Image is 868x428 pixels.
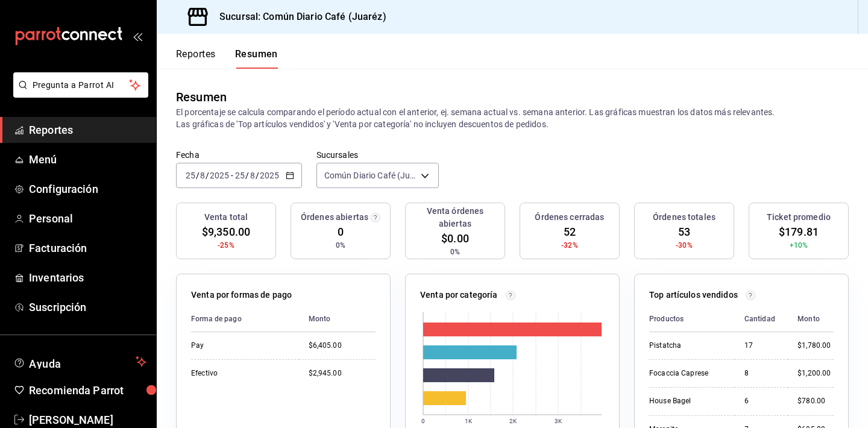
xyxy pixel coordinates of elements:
h3: Órdenes abiertas [301,211,368,224]
text: 3K [555,418,562,424]
input: ---- [209,171,230,180]
text: 0 [421,418,425,424]
div: Pay [191,341,289,351]
label: Fecha [176,151,302,159]
div: 8 [744,368,778,379]
span: Configuración [29,181,146,197]
div: Resumen [176,88,227,106]
h3: Sucursal: Común Diario Café (Juaréz) [210,10,386,24]
div: House Bagel [649,396,725,406]
input: ---- [259,171,280,180]
input: -- [250,171,256,180]
span: 0% [450,247,460,257]
span: / [256,171,259,180]
span: $0.00 [441,230,469,247]
span: Inventarios [29,269,146,286]
div: Pistatcha [649,341,725,351]
span: / [245,171,249,180]
div: Focaccia Caprese [649,368,725,379]
h3: Ticket promedio [767,211,831,224]
text: 2K [509,418,517,424]
div: 17 [744,341,778,351]
div: $1,780.00 [797,341,834,351]
span: Personal [29,210,146,227]
p: Top artículos vendidos [649,289,738,301]
div: $780.00 [797,396,834,406]
span: Común Diario Café (Juaréz) [324,169,417,181]
span: -30% [676,240,693,251]
span: -32% [561,240,578,251]
span: 0% [336,240,345,251]
label: Sucursales [316,151,439,159]
h3: Órdenes cerradas [535,211,604,224]
span: +10% [790,240,808,251]
span: Recomienda Parrot [29,382,146,398]
span: 53 [678,224,690,240]
text: 1K [465,418,473,424]
input: -- [185,171,196,180]
p: Venta por categoría [420,289,498,301]
button: Reportes [176,48,216,69]
button: Pregunta a Parrot AI [13,72,148,98]
span: Facturación [29,240,146,256]
div: Efectivo [191,368,289,379]
span: / [206,171,209,180]
h3: Órdenes totales [653,211,715,224]
div: navigation tabs [176,48,278,69]
div: 6 [744,396,778,406]
span: 0 [338,224,344,240]
span: / [196,171,200,180]
span: - [231,171,233,180]
input: -- [200,171,206,180]
span: Menú [29,151,146,168]
input: -- [234,171,245,180]
span: $9,350.00 [202,224,250,240]
a: Pregunta a Parrot AI [8,87,148,100]
h3: Venta órdenes abiertas [410,205,500,230]
button: Resumen [235,48,278,69]
span: Ayuda [29,354,131,369]
th: Cantidad [735,306,788,332]
button: open_drawer_menu [133,31,142,41]
th: Productos [649,306,735,332]
th: Monto [299,306,376,332]
th: Forma de pago [191,306,299,332]
span: Reportes [29,122,146,138]
span: Suscripción [29,299,146,315]
span: $179.81 [779,224,819,240]
div: $2,945.00 [309,368,376,379]
span: [PERSON_NAME] [29,412,146,428]
span: Pregunta a Parrot AI [33,79,130,92]
span: 52 [564,224,576,240]
p: El porcentaje se calcula comparando el período actual con el anterior, ej. semana actual vs. sema... [176,106,849,130]
p: Venta por formas de pago [191,289,292,301]
th: Monto [788,306,834,332]
h3: Venta total [204,211,248,224]
span: -25% [218,240,234,251]
div: $1,200.00 [797,368,834,379]
div: $6,405.00 [309,341,376,351]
